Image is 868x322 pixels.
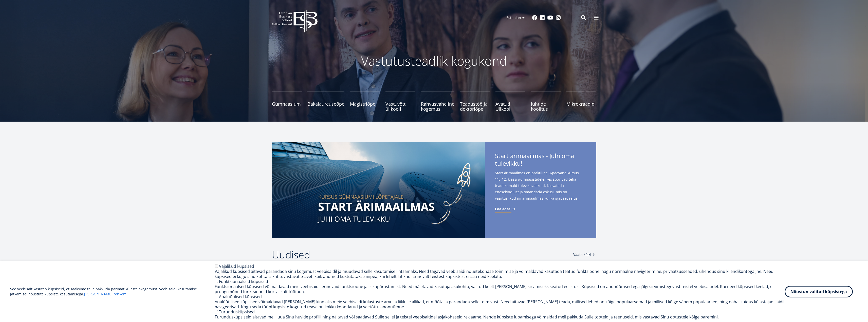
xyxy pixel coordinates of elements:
a: Youtube [547,15,553,20]
h2: Uudised [272,248,568,261]
a: Linkedin [540,15,545,20]
span: Gümnaasium [272,101,302,106]
div: Vajalikud küpsised aitavad parandada sinu kogemust veebisaidil ja muudavad selle kasutamise lihts... [215,269,785,279]
a: Magistriõpe [350,91,380,111]
span: Start ärimaailmas on praktiline 3-päevane kursus 11.–12. klassi gümnasistidele, kes soovivad teha... [495,170,586,201]
img: Start arimaailmas [272,142,485,238]
span: Rahvusvaheline kogemus [421,101,454,111]
a: Facebook [532,15,537,20]
p: See veebisait kasutab küpsiseid, et saaksime teile pakkuda parimat külastajakogemust. Veebisaidi ... [10,287,215,297]
a: Mikrokraadid [566,91,596,111]
span: Mikrokraadid [566,101,596,106]
span: Loe edasi [495,206,511,212]
a: Avatud Ülikool [495,91,525,111]
a: Teadustöö ja doktoriõpe [460,91,490,111]
p: Vastutusteadlik kogukond [300,53,568,68]
span: Bakalaureuseõpe [307,101,344,106]
label: Analüütilised küpsised [219,294,262,299]
a: Vaata kõiki [573,252,596,257]
span: Start ärimaailmas - Juhi oma [495,152,586,169]
button: Nõustun valitud küpsistega [785,286,853,297]
a: Gümnaasium [272,91,302,111]
span: Avatud Ülikool [495,101,525,111]
a: Juhtide koolitus [531,91,561,111]
a: Instagram [556,15,561,20]
a: Loe edasi [495,206,516,212]
a: Bakalaureuseõpe [307,91,344,111]
span: tulevikku! [495,160,522,167]
label: Turundusküpsised [219,309,255,315]
span: Vastuvõtt ülikooli [385,101,415,111]
a: Vastuvõtt ülikooli [385,91,415,111]
span: Juhtide koolitus [531,101,561,111]
span: Teadustöö ja doktoriõpe [460,101,490,111]
div: Turundusküpsiseid aitavad meil luua Sinu huvide profiili ning näitavad või saadavad Sulle sellel ... [215,314,785,319]
a: [PERSON_NAME] rohkem [84,292,126,297]
label: Vajalikud küpsised [219,263,254,269]
label: Funktsionaalsed küpsised [219,279,268,284]
div: Funktsionaalsed küpsised võimaldavad meie veebisaidil erinevaid funktsioone ja isikupärastamist. ... [215,284,785,294]
div: Analüütilised küpsised võimaldavad [PERSON_NAME] kindlaks meie veebisaidi külastuste arvu ja liik... [215,299,785,309]
a: Rahvusvaheline kogemus [421,91,454,111]
span: Magistriõpe [350,101,380,106]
